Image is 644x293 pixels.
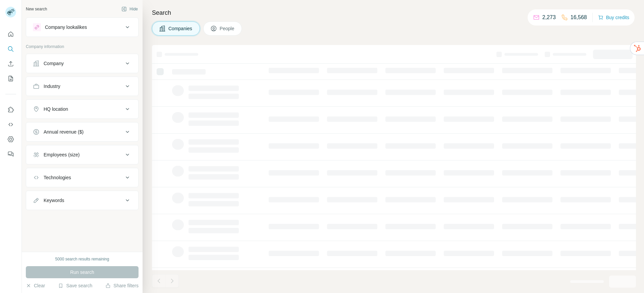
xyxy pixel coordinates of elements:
[26,147,138,163] button: Employees (size)
[45,24,87,31] div: Company lookalikes
[26,78,138,94] button: Industry
[26,124,138,140] button: Annual revenue ($)
[571,13,587,21] p: 16,568
[5,43,16,55] button: Search
[44,174,71,181] div: Technologies
[5,58,16,70] button: Enrich CSV
[26,101,138,117] button: HQ location
[598,13,629,22] button: Buy credits
[44,151,79,158] div: Employees (size)
[542,13,556,21] p: 2,273
[58,282,92,289] button: Save search
[5,148,16,160] button: Feedback
[26,44,139,50] p: Company information
[44,106,68,112] div: HQ location
[220,25,235,32] span: People
[152,8,636,17] h4: Search
[26,282,45,289] button: Clear
[5,118,16,131] button: Use Surfe API
[5,133,16,145] button: Dashboard
[5,72,16,85] button: My lists
[5,28,16,40] button: Quick start
[168,25,193,32] span: Companies
[105,282,139,289] button: Share filters
[26,6,47,12] div: New search
[26,55,138,71] button: Company
[44,197,64,204] div: Keywords
[44,60,64,67] div: Company
[26,192,138,208] button: Keywords
[44,83,60,90] div: Industry
[26,169,138,186] button: Technologies
[5,104,16,116] button: Use Surfe on LinkedIn
[26,19,138,35] button: Company lookalikes
[44,129,84,135] div: Annual revenue ($)
[55,256,109,262] div: 5000 search results remaining
[117,4,143,14] button: Hide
